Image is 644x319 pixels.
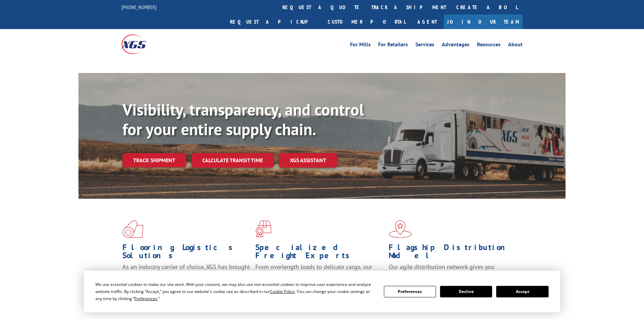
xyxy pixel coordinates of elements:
a: About [508,42,523,49]
a: [PHONE_NUMBER] [121,4,157,10]
h1: Flagship Distribution Model [389,243,516,263]
span: Cookie Policy [270,289,295,294]
img: xgs-icon-flagship-distribution-model-red [389,220,412,238]
b: Visibility, transparency, and control for your entire supply chain. [122,99,364,140]
p: From overlength loads to delicate cargo, our experienced staff knows the best way to move your fr... [255,263,383,293]
img: xgs-icon-total-supply-chain-intelligence-red [122,220,143,238]
span: Preferences [134,296,157,301]
span: Our agile distribution network gives you nationwide inventory management on demand. [389,263,513,279]
a: Join Our Team [444,15,523,29]
button: Decline [440,286,492,297]
a: For Retailers [378,42,408,49]
span: As an industry carrier of choice, XGS has brought innovation and dedication to flooring logistics... [122,263,250,287]
a: Resources [477,42,501,49]
a: Calculate transit time [191,153,274,168]
div: We use essential cookies to make our site work. With your consent, we may also use non-essential ... [95,281,375,302]
button: Preferences [384,286,436,297]
div: Cookie Consent Prompt [84,271,560,312]
a: Advantages [442,42,469,49]
img: xgs-icon-focused-on-flooring-red [255,220,271,238]
a: XGS ASSISTANT [279,153,337,168]
a: Customer Portal [323,15,411,29]
a: Services [415,42,434,49]
a: Agent [411,15,444,29]
a: For Mills [350,42,371,49]
h1: Flooring Logistics Solutions [122,243,250,263]
button: Accept [496,286,548,297]
a: Request a pickup [225,15,323,29]
a: Track shipment [122,153,186,167]
h1: Specialized Freight Experts [255,243,383,263]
